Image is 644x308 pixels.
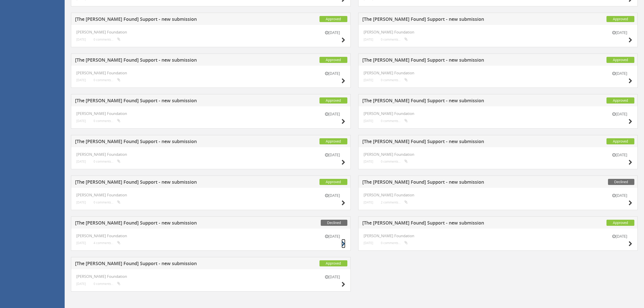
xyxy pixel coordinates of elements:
[320,111,345,117] small: [DATE]
[362,98,552,105] h5: [The [PERSON_NAME] Found] Support - new submission
[320,234,345,239] small: [DATE]
[606,97,634,104] span: Approved
[362,180,552,186] h5: [The [PERSON_NAME] Found] Support - new submission
[319,138,347,144] span: Approved
[94,282,120,286] small: 0 comments...
[606,138,634,144] span: Approved
[76,78,86,82] small: [DATE]
[362,58,552,64] h5: [The [PERSON_NAME] Found] Support - new submission
[75,220,265,227] h5: [The [PERSON_NAME] Found] Support - new submission
[319,57,347,63] span: Approved
[364,200,373,204] small: [DATE]
[321,220,347,226] span: Declined
[364,71,633,75] h4: [PERSON_NAME] Foundation
[606,16,634,22] span: Approved
[75,261,265,267] h5: [The [PERSON_NAME] Found] Support - new submission
[94,241,120,245] small: 4 comments...
[94,200,120,204] small: 0 comments...
[364,30,633,34] h4: [PERSON_NAME] Foundation
[364,38,373,41] small: [DATE]
[76,200,86,204] small: [DATE]
[364,241,373,245] small: [DATE]
[381,38,408,41] small: 0 comments...
[362,17,552,23] h5: [The [PERSON_NAME] Found] Support - new submission
[76,119,86,123] small: [DATE]
[381,78,408,82] small: 0 comments...
[381,160,408,163] small: 0 comments...
[75,180,265,186] h5: [The [PERSON_NAME] Found] Support - new submission
[75,17,265,23] h5: [The [PERSON_NAME] Found] Support - new submission
[76,38,86,41] small: [DATE]
[607,30,632,35] small: [DATE]
[76,274,345,279] h4: [PERSON_NAME] Foundation
[75,139,265,145] h5: [The [PERSON_NAME] Found] Support - new submission
[76,160,86,163] small: [DATE]
[607,71,632,76] small: [DATE]
[381,200,408,204] small: 2 comments...
[319,97,347,104] span: Approved
[319,16,347,22] span: Approved
[76,282,86,286] small: [DATE]
[76,241,86,245] small: [DATE]
[76,152,345,157] h4: [PERSON_NAME] Foundation
[320,274,345,280] small: [DATE]
[364,193,633,197] h4: [PERSON_NAME] Foundation
[362,139,552,145] h5: [The [PERSON_NAME] Found] Support - new submission
[381,241,408,245] small: 0 comments...
[364,119,373,123] small: [DATE]
[320,193,345,198] small: [DATE]
[362,220,552,227] h5: [The [PERSON_NAME] Found] Support - new submission
[364,111,633,116] h4: [PERSON_NAME] Foundation
[94,119,120,123] small: 0 comments...
[76,71,345,75] h4: [PERSON_NAME] Foundation
[94,160,120,163] small: 0 comments...
[606,220,634,226] span: Approved
[364,160,373,163] small: [DATE]
[94,78,120,82] small: 0 comments...
[76,193,345,197] h4: [PERSON_NAME] Foundation
[94,38,120,41] small: 0 comments...
[607,152,632,158] small: [DATE]
[381,119,408,123] small: 0 comments...
[320,152,345,158] small: [DATE]
[607,111,632,117] small: [DATE]
[364,78,373,82] small: [DATE]
[319,179,347,185] span: Approved
[76,30,345,34] h4: [PERSON_NAME] Foundation
[76,111,345,116] h4: [PERSON_NAME] Foundation
[319,260,347,266] span: Approved
[607,193,632,198] small: [DATE]
[320,30,345,35] small: [DATE]
[76,234,345,238] h4: [PERSON_NAME] Foundation
[364,152,633,157] h4: [PERSON_NAME] Foundation
[75,98,265,105] h5: [The [PERSON_NAME] Found] Support - new submission
[320,71,345,76] small: [DATE]
[607,234,632,239] small: [DATE]
[75,58,265,64] h5: [The [PERSON_NAME] Found] Support - new submission
[606,57,634,63] span: Approved
[608,179,634,185] span: Declined
[364,234,633,238] h4: [PERSON_NAME] Foundation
